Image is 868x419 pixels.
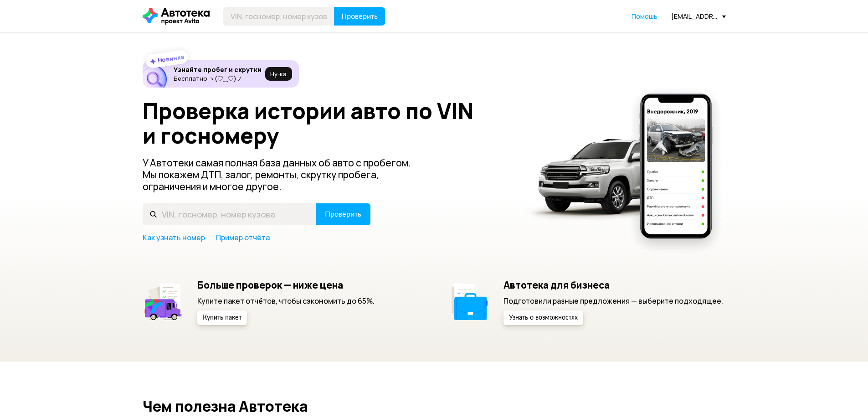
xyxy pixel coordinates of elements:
input: VIN, госномер, номер кузова [223,7,334,26]
p: У Автотеки самая полная база данных об авто с пробегом. Мы покажем ДТП, залог, ремонты, скрутку п... [143,157,426,192]
span: Проверить [341,13,378,20]
button: Проверить [316,203,370,225]
div: [EMAIL_ADDRESS][PERSON_NAME][DOMAIN_NAME] [671,12,726,21]
button: Проверить [334,7,385,26]
a: Помощь [632,12,657,21]
a: Как узнать номер [143,233,205,243]
h5: Больше проверок — ниже цена [197,279,375,291]
span: Ну‑ка [270,70,287,78]
input: VIN, госномер, номер кузова [143,203,316,225]
span: Проверить [325,211,361,218]
strong: Новинка [157,52,185,64]
h1: Проверка истории авто по VIN и госномеру [143,98,513,148]
p: Купите пакет отчётов, чтобы сэкономить до 65%. [197,296,375,306]
button: Узнать о возможностях [503,310,583,325]
p: Подготовили разные предложения — выберите подходящее. [503,296,723,306]
a: Пример отчёта [216,233,270,243]
h5: Автотека для бизнеса [503,279,723,291]
span: Купить пакет [203,315,241,321]
button: Купить пакет [197,310,247,325]
p: Бесплатно ヽ(♡‿♡)ノ [174,75,262,82]
span: Помощь [632,12,657,21]
h2: Чем полезна Автотека [143,398,726,414]
span: Узнать о возможностях [509,315,578,321]
h6: Узнайте пробег и скрутки [174,66,262,74]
